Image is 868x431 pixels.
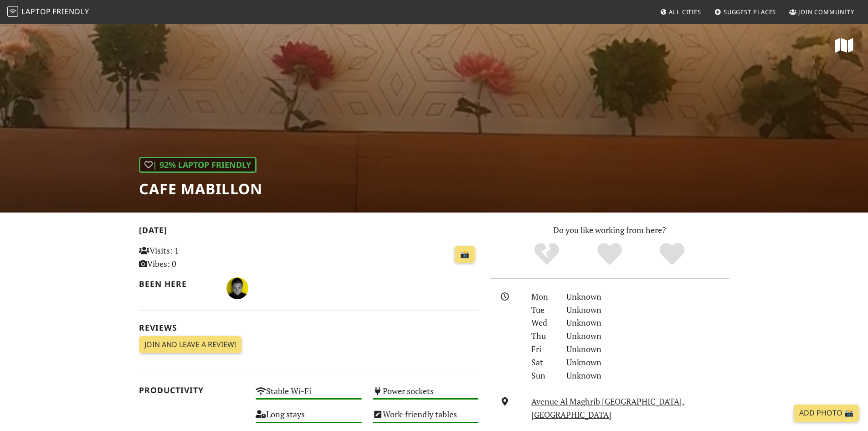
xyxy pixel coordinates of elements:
div: Thu [526,329,560,343]
div: Unknown [561,329,735,343]
span: Suggest Places [724,8,776,16]
div: | 92% Laptop Friendly [139,157,257,173]
h2: Reviews [139,323,479,332]
p: Do you like working from here? [490,223,729,237]
a: Suggest Places [711,4,780,20]
div: Stable Wi-Fi [250,384,367,407]
div: Power sockets [367,384,484,407]
span: Join Community [798,8,854,16]
div: Work-friendly tables [367,407,484,430]
a: 📸 [455,246,475,263]
a: Add Photo 📸 [794,405,859,422]
div: Wed [526,316,560,329]
span: Friendly [52,6,89,16]
div: Unknown [561,303,735,317]
div: Mon [526,290,560,303]
div: Definitely! [641,242,704,267]
h1: Cafe Mabillon [139,180,262,197]
div: Sat [526,356,560,369]
a: Join Community [786,4,858,20]
h2: [DATE] [139,225,479,239]
span: All Cities [669,8,701,16]
img: LaptopFriendly [7,6,18,17]
div: Unknown [561,343,735,356]
p: Visits: 1 Vibes: 0 [139,244,245,270]
div: Unknown [561,290,735,303]
a: All Cities [656,4,705,20]
span: Laptop [21,6,51,16]
div: Fri [526,343,560,356]
div: Tue [526,303,560,317]
div: Unknown [561,316,735,329]
h2: Productivity [139,385,245,395]
div: Long stays [250,407,367,430]
div: Yes [578,242,641,267]
span: Marija Jeremic [226,282,248,293]
div: Sun [526,369,560,382]
a: Avenue Al Maghrib [GEOGRAPHIC_DATA], [GEOGRAPHIC_DATA] [531,396,684,420]
a: Join and leave a review! [139,336,241,353]
div: No [515,242,578,267]
h2: Been here [139,279,216,289]
a: LaptopFriendly LaptopFriendly [7,4,89,20]
img: 1138-marija.jpg [226,277,248,299]
div: Unknown [561,356,735,369]
div: Unknown [561,369,735,382]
